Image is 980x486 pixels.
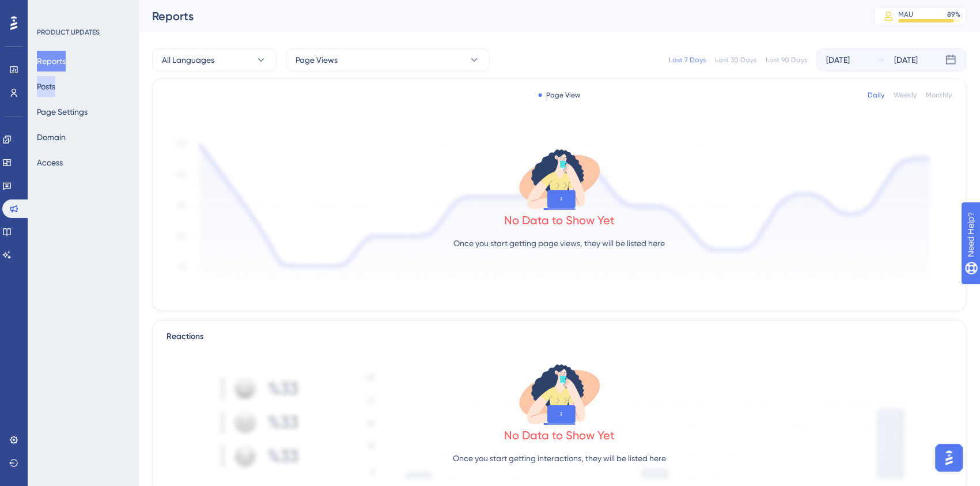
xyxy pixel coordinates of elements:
[453,451,666,465] p: Once you start getting interactions, they will be listed here
[152,8,845,24] div: Reports
[894,91,917,100] div: Weekly
[932,440,966,475] iframe: UserGuiding AI Assistant Launcher
[152,48,277,71] button: All Languages
[926,91,952,100] div: Monthly
[27,3,72,17] span: Need Help?
[37,28,100,37] div: PRODUCT UPDATES
[37,152,63,173] button: Access
[898,10,913,19] div: MAU
[504,427,615,443] div: No Data to Show Yet
[868,91,884,100] div: Daily
[162,53,214,67] span: All Languages
[167,330,952,344] div: Reactions
[37,76,55,97] button: Posts
[37,101,88,122] button: Page Settings
[947,10,960,19] div: 89 %
[296,53,338,67] span: Page Views
[538,91,580,100] div: Page View
[453,236,665,250] p: Once you start getting page views, they will be listed here
[37,127,66,148] button: Domain
[669,55,706,65] div: Last 7 Days
[504,212,615,228] div: No Data to Show Yet
[894,53,918,67] div: [DATE]
[826,53,850,67] div: [DATE]
[715,55,756,65] div: Last 30 Days
[766,55,807,65] div: Last 90 Days
[286,48,490,71] button: Page Views
[37,51,66,71] button: Reports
